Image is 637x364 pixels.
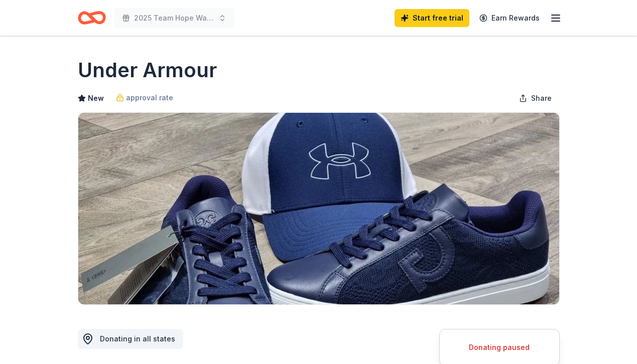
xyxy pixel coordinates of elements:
[78,6,106,30] a: Home
[473,9,546,27] a: Earn Rewards
[531,92,552,104] span: Share
[126,92,173,104] span: approval rate
[78,113,559,304] img: Image for Under Armour
[100,334,175,343] span: Donating in all states
[134,12,214,24] span: 2025 Team Hope Walk - [GEOGRAPHIC_DATA], [GEOGRAPHIC_DATA]
[395,9,469,27] a: Start free trial
[511,88,560,108] button: Share
[116,92,173,104] a: approval rate
[78,56,217,84] h1: Under Armour
[114,8,234,28] button: 2025 Team Hope Walk - [GEOGRAPHIC_DATA], [GEOGRAPHIC_DATA]
[88,92,104,104] span: New
[452,341,547,353] div: Donating paused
